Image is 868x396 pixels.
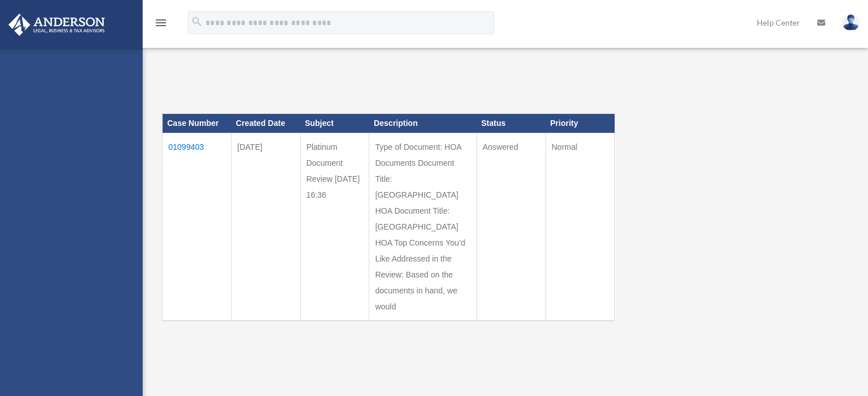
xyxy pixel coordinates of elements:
[300,133,369,321] td: Platinum Document Review [DATE] 16:36
[477,114,546,133] th: Status
[5,14,108,36] img: Anderson Advisors Platinum Portal
[231,133,300,321] td: [DATE]
[369,133,477,321] td: Type of Document: HOA Documents Document Title: [GEOGRAPHIC_DATA] HOA Document Title: [GEOGRAPHIC...
[231,114,300,133] th: Created Date
[163,114,232,133] th: Case Number
[369,114,477,133] th: Description
[300,114,369,133] th: Subject
[191,15,203,28] i: search
[154,20,168,30] a: menu
[154,16,168,30] i: menu
[477,133,546,321] td: Answered
[163,133,232,321] td: 01099403
[842,14,859,31] img: User Pic
[546,114,615,133] th: Priority
[546,133,615,321] td: Normal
